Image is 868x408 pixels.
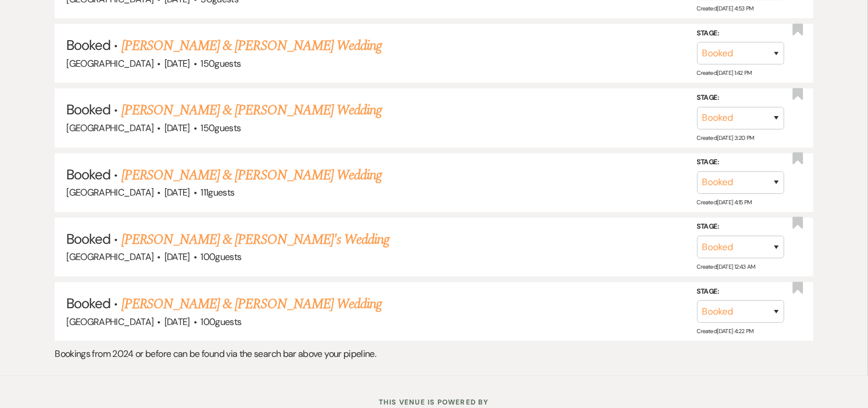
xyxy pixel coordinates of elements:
[121,294,382,315] a: [PERSON_NAME] & [PERSON_NAME] Wedding
[66,36,110,54] span: Booked
[200,122,241,134] span: 150 guests
[66,186,153,198] span: [GEOGRAPHIC_DATA]
[121,100,382,121] a: [PERSON_NAME] & [PERSON_NAME] Wedding
[121,165,382,186] a: [PERSON_NAME] & [PERSON_NAME] Wedding
[164,122,190,134] span: [DATE]
[697,286,784,298] label: Stage:
[200,57,241,70] span: 150 guests
[66,230,110,248] span: Booked
[697,327,754,335] span: Created: [DATE] 4:22 PM
[66,316,153,328] span: [GEOGRAPHIC_DATA]
[697,263,755,270] span: Created: [DATE] 12:43 AM
[697,156,784,169] label: Stage:
[66,165,110,183] span: Booked
[697,198,752,206] span: Created: [DATE] 4:15 PM
[697,5,754,12] span: Created: [DATE] 4:53 PM
[164,251,190,263] span: [DATE]
[66,57,153,70] span: [GEOGRAPHIC_DATA]
[121,35,382,56] a: [PERSON_NAME] & [PERSON_NAME] Wedding
[164,316,190,328] span: [DATE]
[200,251,241,263] span: 100 guests
[697,69,752,77] span: Created: [DATE] 1:42 PM
[697,134,754,142] span: Created: [DATE] 3:20 PM
[200,316,241,328] span: 100 guests
[66,294,110,312] span: Booked
[121,229,390,250] a: [PERSON_NAME] & [PERSON_NAME]'s Wedding
[55,346,813,362] p: Bookings from 2024 or before can be found via the search bar above your pipeline.
[200,186,234,198] span: 111 guests
[66,122,153,134] span: [GEOGRAPHIC_DATA]
[164,186,190,198] span: [DATE]
[697,92,784,104] label: Stage:
[164,57,190,70] span: [DATE]
[697,221,784,233] label: Stage:
[697,27,784,40] label: Stage:
[66,251,153,263] span: [GEOGRAPHIC_DATA]
[66,100,110,118] span: Booked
